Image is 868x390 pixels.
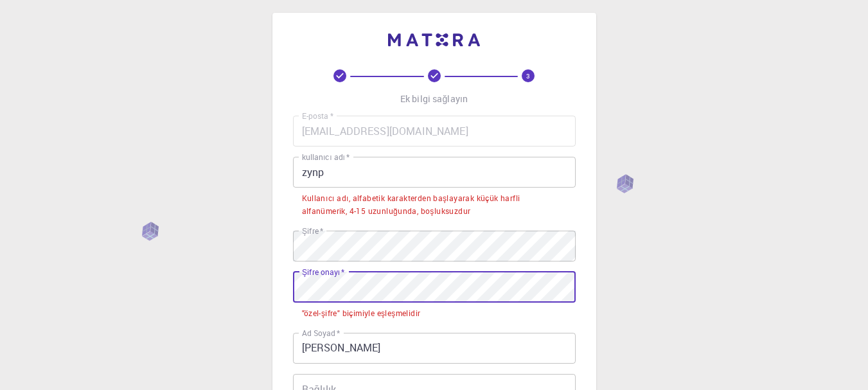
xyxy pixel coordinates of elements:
[400,93,468,105] font: Ek bilgi sağlayın
[302,267,340,278] font: Şifre onayı
[302,226,319,236] font: Şifre
[302,152,345,163] font: kullanıcı adı
[302,193,520,216] font: Kullanıcı adı, alfabetik karakterden başlayarak küçük harfli alfanümerik, 4-15 uzunluğunda, boşlu...
[302,328,335,339] font: Ad Soyad
[302,111,328,121] font: E-posta
[302,308,421,318] font: "özel-şifre" biçimiyle eşleşmelidir
[526,71,530,80] text: 3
